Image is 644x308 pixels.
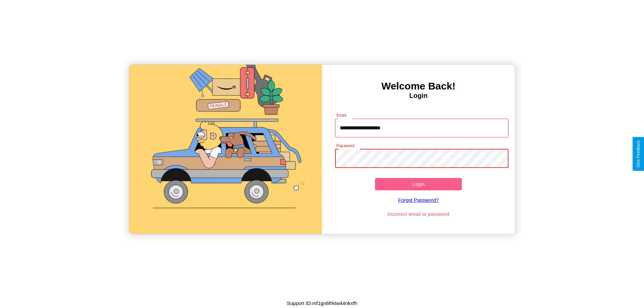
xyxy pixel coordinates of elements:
[332,209,505,219] p: Incorrect email or password
[322,92,515,100] h4: Login
[322,80,515,92] h3: Welcome Back!
[375,178,462,190] button: Login
[336,143,354,148] label: Password
[336,112,347,118] label: Email
[287,299,357,308] p: Support ID: mf1gn6frktw44nkxfh
[332,190,505,209] a: Forgot Password?
[636,140,641,168] div: Give Feedback
[129,65,322,234] img: gif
